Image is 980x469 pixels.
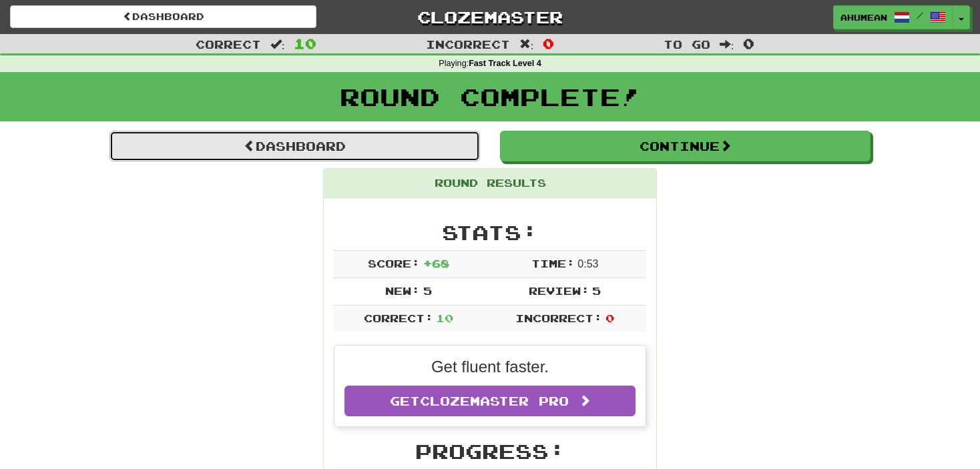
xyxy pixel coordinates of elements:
[426,37,510,51] span: Incorrect
[334,440,646,462] h2: Progress:
[196,37,261,51] span: Correct
[294,35,316,51] span: 10
[436,312,453,324] span: 10
[529,284,589,297] span: Review:
[917,11,923,20] span: /
[344,386,636,416] a: GetClozemaster Pro
[368,257,420,270] span: Score:
[500,131,871,161] button: Continue
[531,257,575,270] span: Time:
[840,11,887,23] span: AHumean
[344,356,636,378] p: Get fluent faster.
[364,312,433,324] span: Correct:
[543,35,554,51] span: 0
[469,59,541,68] strong: Fast Track Level 4
[109,131,480,161] a: Dashboard
[5,83,975,110] h1: Round Complete!
[423,257,449,270] span: + 68
[592,284,601,297] span: 5
[743,35,754,51] span: 0
[270,39,285,50] span: :
[664,37,710,51] span: To go
[324,169,656,198] div: Round Results
[605,312,614,324] span: 0
[519,39,534,50] span: :
[423,284,432,297] span: 5
[10,5,316,28] a: Dashboard
[385,284,420,297] span: New:
[334,221,646,244] h2: Stats:
[833,5,953,29] a: AHumean /
[420,394,569,408] span: Clozemaster Pro
[515,312,602,324] span: Incorrect:
[720,39,734,50] span: :
[577,258,598,270] span: 0 : 53
[336,5,643,29] a: Clozemaster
